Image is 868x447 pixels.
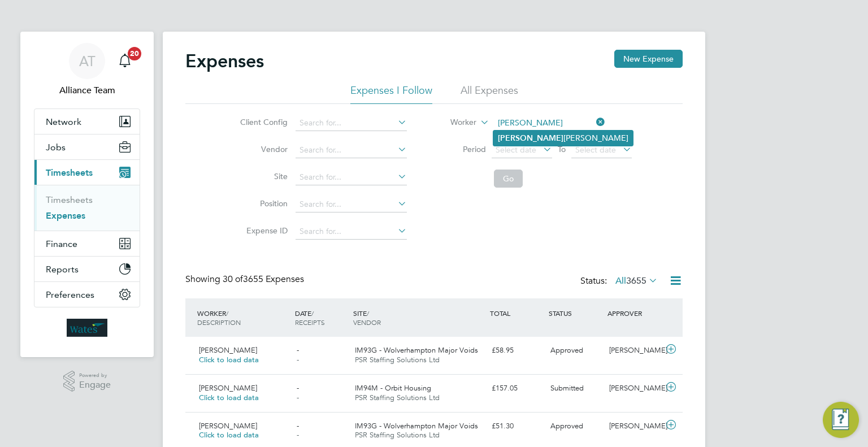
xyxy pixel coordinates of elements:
[34,231,140,256] button: Finance
[297,383,299,393] span: -
[605,417,663,436] div: [PERSON_NAME]
[63,371,111,392] a: Powered byEngage
[626,275,646,287] span: 3655
[605,303,663,323] div: APPROVER
[353,318,381,327] span: VENDOR
[46,194,93,205] a: Timesheets
[79,371,111,380] span: Powered by
[185,274,306,285] div: Showing
[461,84,518,104] li: All Expenses
[550,383,584,393] span: Submitted
[46,142,66,153] span: Jobs
[580,274,660,289] div: Status:
[311,309,314,318] span: /
[496,145,536,155] span: Select date
[367,309,369,318] span: /
[550,345,583,355] span: Approved
[237,198,288,209] label: Position
[237,171,288,181] label: Site
[498,133,563,143] b: [PERSON_NAME]
[296,142,407,158] input: Search for...
[350,303,487,332] div: SITE
[34,185,140,231] div: Timesheets
[226,309,228,318] span: /
[355,393,440,402] span: PSR Staffing Solutions Ltd
[554,142,569,157] span: To
[185,50,264,72] h2: Expenses
[296,197,407,212] input: Search for...
[295,318,325,327] span: RECEIPTS
[487,303,546,323] div: TOTAL
[46,264,79,275] span: Reports
[34,43,140,97] a: ATAlliance Team
[350,84,432,104] li: Expenses I Follow
[79,54,96,68] span: AT
[67,319,107,337] img: wates-logo-retina.png
[296,170,407,185] input: Search for...
[20,32,154,357] nav: Main navigation
[199,430,259,440] span: Click to load data
[355,383,431,393] span: IM94M - Orbit Housing
[494,115,605,131] input: Search for...
[199,393,259,402] span: Click to load data
[297,430,299,440] span: -
[34,160,140,185] button: Timesheets
[605,379,663,398] div: [PERSON_NAME]
[296,224,407,240] input: Search for...
[237,117,288,127] label: Client Config
[550,421,583,431] span: Approved
[199,421,257,431] span: [PERSON_NAME]
[79,380,111,390] span: Engage
[823,402,859,438] button: Engage Resource Center
[114,43,136,79] a: 20
[435,144,486,154] label: Period
[34,134,140,159] button: Jobs
[237,225,288,236] label: Expense ID
[355,430,440,440] span: PSR Staffing Solutions Ltd
[614,50,683,68] button: New Expense
[546,303,605,323] div: STATUS
[237,144,288,154] label: Vendor
[615,275,658,287] label: All
[199,345,257,355] span: [PERSON_NAME]
[355,421,478,431] span: IM93G - Wolverhampton Major Voids
[46,116,81,127] span: Network
[199,355,259,364] span: Click to load data
[487,379,546,398] div: £157.05
[197,318,241,327] span: DESCRIPTION
[494,170,523,188] button: Go
[355,345,478,355] span: IM93G - Wolverhampton Major Voids
[297,345,299,355] span: -
[194,303,292,332] div: WORKER
[493,131,633,146] li: [PERSON_NAME]
[426,117,476,128] label: Worker
[223,274,243,285] span: 30 of
[46,238,77,249] span: Finance
[355,355,440,364] span: PSR Staffing Solutions Ltd
[575,145,616,155] span: Select date
[297,355,299,364] span: -
[46,289,94,300] span: Preferences
[292,303,351,332] div: DATE
[34,84,140,97] span: Alliance Team
[46,167,93,178] span: Timesheets
[34,319,140,337] a: Go to home page
[297,393,299,402] span: -
[128,47,141,60] span: 20
[487,417,546,436] div: £51.30
[605,341,663,360] div: [PERSON_NAME]
[296,115,407,131] input: Search for...
[34,109,140,134] button: Network
[487,341,546,360] div: £58.95
[297,421,299,431] span: -
[46,210,85,221] a: Expenses
[34,282,140,307] button: Preferences
[223,274,304,285] span: 3655 Expenses
[199,383,257,393] span: [PERSON_NAME]
[34,257,140,281] button: Reports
